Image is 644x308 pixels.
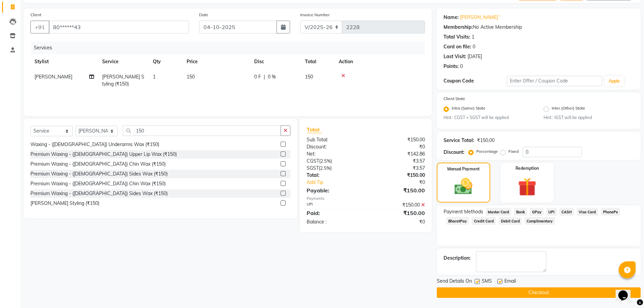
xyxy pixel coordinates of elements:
[546,208,557,216] span: UPI
[302,209,366,217] div: Paid:
[30,12,41,18] label: Client
[544,115,634,121] small: Hint : IGST will be applied
[30,151,177,158] div: Premium Waxing - ([DEMOGRAPHIC_DATA]) Upper Lip Wax (₹150)
[307,158,319,164] span: CGST
[302,202,366,209] div: UPI
[30,180,166,187] div: Premium Waxing - ([DEMOGRAPHIC_DATA]) Chin Wax (₹150)
[366,186,430,194] div: ₹150.00
[476,148,498,155] label: Percentage
[300,12,330,18] label: Invoice Number
[123,125,281,136] input: Search or Scan
[486,208,511,216] span: Master Card
[30,21,49,33] button: +91
[577,208,598,216] span: Visa Card
[444,14,459,21] div: Name:
[468,53,482,60] div: [DATE]
[444,24,634,31] div: No Active Membership
[366,209,430,217] div: ₹150.00
[302,172,366,179] div: Total:
[460,63,463,70] div: 0
[264,73,265,80] span: |
[525,217,555,225] span: Complimentary
[102,74,144,87] span: [PERSON_NAME] Styling (₹150)
[601,208,620,216] span: PhonePe
[302,218,366,226] div: Balance :
[444,24,473,31] div: Membership:
[530,208,544,216] span: GPay
[49,21,189,33] input: Search by Name/Mobile/Email/Code
[302,136,366,143] div: Sub Total:
[514,208,527,216] span: Bank
[302,158,366,165] div: ( )
[444,33,470,41] div: Total Visits:
[30,141,159,148] div: Waxing - ([DEMOGRAPHIC_DATA]) Underarms Wax (₹150)
[447,166,480,172] label: Manual Payment
[187,74,195,80] span: 150
[30,54,98,69] th: Stylist
[508,148,519,155] label: Fixed
[199,12,208,18] label: Date
[444,255,471,262] div: Description:
[616,281,637,301] iframe: chat widget
[444,77,507,85] div: Coupon Code
[460,14,500,21] a: [PERSON_NAME] '
[30,200,99,207] div: [PERSON_NAME] Styling (₹150)
[449,176,478,197] img: _cash.svg
[268,73,276,80] span: 0 %
[34,74,72,80] span: [PERSON_NAME]
[250,54,301,69] th: Disc
[366,136,430,143] div: ₹150.00
[444,63,459,70] div: Points:
[444,208,483,215] span: Payment Methods
[366,165,430,172] div: ₹3.57
[149,54,183,69] th: Qty
[377,179,430,186] div: ₹0
[472,217,496,225] span: Credit Card
[305,74,313,80] span: 150
[444,115,534,121] small: Hint : CGST + SGST will be applied
[472,33,474,41] div: 1
[444,96,465,102] label: Client State
[444,137,474,144] div: Service Total:
[254,73,261,80] span: 0 F
[605,76,624,86] button: Apply
[552,105,585,113] label: Inter (Other) State
[366,158,430,165] div: ₹3.57
[473,43,475,50] div: 0
[366,150,430,158] div: ₹142.86
[444,53,466,60] div: Last Visit:
[307,165,319,171] span: SGST
[366,143,430,150] div: ₹0
[302,150,366,158] div: Net:
[444,43,471,50] div: Card on file:
[30,170,168,177] div: Premium Waxing - ([DEMOGRAPHIC_DATA]) Sides Wax (₹150)
[512,175,542,198] img: _gift.svg
[507,76,602,86] input: Enter Offer / Coupon Code
[559,208,574,216] span: CASH
[477,137,495,144] div: ₹150.00
[366,218,430,226] div: ₹0
[335,54,425,69] th: Action
[446,217,469,225] span: BharatPay
[516,165,539,171] label: Redemption
[366,172,430,179] div: ₹150.00
[437,278,472,286] span: Send Details On
[302,143,366,150] div: Discount:
[504,278,516,286] span: Email
[302,165,366,172] div: ( )
[320,165,330,171] span: 2.5%
[98,54,149,69] th: Service
[31,42,430,54] div: Services
[30,161,166,168] div: Premium Waxing - ([DEMOGRAPHIC_DATA]) Chin Wax (₹150)
[482,278,492,286] span: SMS
[444,149,464,156] div: Discount:
[302,186,366,194] div: Payable:
[153,74,156,80] span: 1
[499,217,522,225] span: Debit Card
[437,287,641,298] button: Checkout
[307,126,322,133] span: Total
[183,54,250,69] th: Price
[307,196,425,202] div: Payments
[320,158,331,164] span: 2.5%
[301,54,335,69] th: Total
